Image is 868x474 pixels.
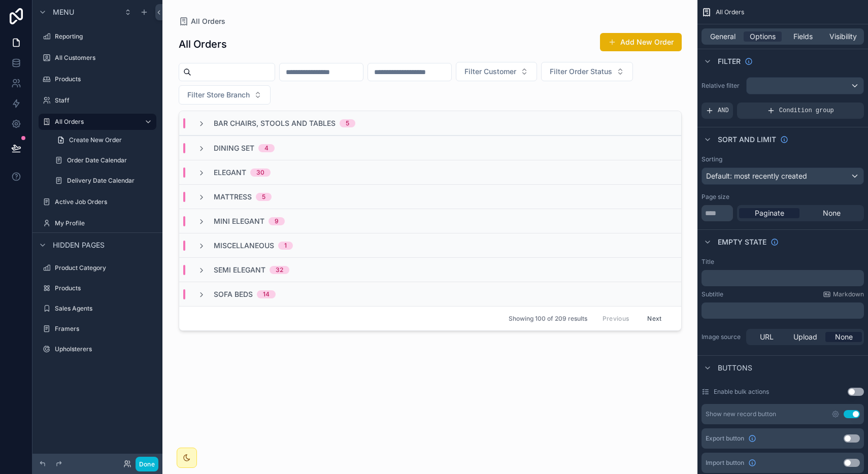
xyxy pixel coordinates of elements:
span: Miscellaneous [214,241,274,251]
div: 5 [262,193,265,201]
div: scrollable content [702,302,864,319]
span: Markdown [833,290,864,298]
div: 14 [263,290,270,298]
label: Title [702,258,714,266]
span: Mini Elegant [214,216,264,226]
div: 4 [264,144,269,152]
label: Enable bulk actions [714,388,769,396]
button: Next [640,311,669,326]
span: Bar Chairs, Stools and Tables [214,118,336,128]
label: Delivery Date Calendar [67,177,154,185]
a: Sales Agents [39,300,156,317]
span: Fields [793,31,813,42]
a: My Profile [39,215,156,231]
label: Reporting [55,32,154,41]
span: Semi Elegant [214,265,265,275]
label: Staff [55,96,154,105]
span: Mattress [214,192,252,202]
a: Reporting [39,28,156,45]
span: Showing 100 of 209 results [509,315,587,323]
span: Paginate [755,208,784,218]
div: 5 [346,119,349,127]
label: Relative filter [702,82,742,90]
a: Markdown [823,290,864,298]
label: Framers [55,325,154,333]
div: Show new record button [706,410,776,418]
span: None [823,208,841,218]
span: None [835,332,853,342]
span: Empty state [718,237,766,247]
label: Subtitle [702,290,723,298]
span: Export button [706,434,744,443]
label: All Customers [55,54,154,62]
label: All Orders [55,118,136,126]
div: 1 [284,242,287,250]
div: 30 [256,168,264,177]
label: Products [55,75,154,83]
label: My Profile [55,219,154,227]
span: Dining Set [214,143,254,153]
div: 32 [276,266,283,274]
label: Products [55,284,154,292]
span: Elegant [214,167,246,178]
a: All Customers [39,50,156,66]
a: Products [39,280,156,296]
span: Upload [793,332,817,342]
div: scrollable content [702,270,864,286]
span: Hidden pages [53,240,105,250]
span: AND [718,107,729,115]
a: Products [39,71,156,87]
span: Sofa Beds [214,289,253,299]
label: Sorting [702,155,722,163]
label: Image source [702,333,742,341]
span: Create New Order [69,136,122,144]
a: Upholsterers [39,341,156,357]
span: Sort And Limit [718,134,776,145]
a: Create New Order [51,132,156,148]
label: Upholsterers [55,345,154,353]
span: General [710,31,736,42]
a: Active Job Orders [39,194,156,210]
span: Options [750,31,776,42]
div: 9 [275,217,279,225]
label: Active Job Orders [55,198,154,206]
label: Page size [702,193,729,201]
span: URL [760,332,774,342]
label: Order Date Calendar [67,156,154,164]
span: Buttons [718,363,752,373]
a: All Orders [39,114,156,130]
button: Default: most recently created [702,167,864,185]
span: Filter [718,56,741,66]
a: Product Category [39,260,156,276]
button: Done [136,457,158,471]
a: Order Date Calendar [51,152,156,168]
label: Sales Agents [55,304,154,313]
span: Menu [53,7,74,17]
span: All Orders [716,8,744,16]
a: Delivery Date Calendar [51,173,156,189]
label: Product Category [55,264,154,272]
a: Framers [39,321,156,337]
span: Condition group [779,107,834,115]
a: Staff [39,92,156,109]
span: Default: most recently created [706,172,807,180]
span: Visibility [829,31,857,42]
